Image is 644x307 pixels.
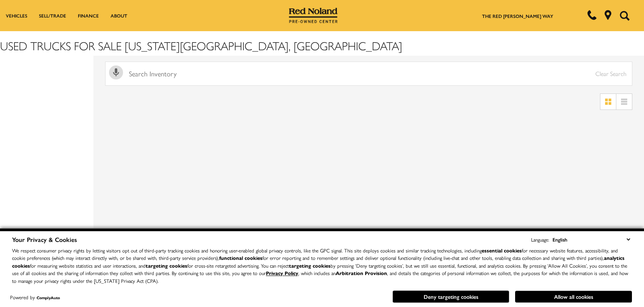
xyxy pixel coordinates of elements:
button: Allow all cookies [515,289,632,301]
strong: functional cookies [219,253,262,260]
strong: targeting cookies [146,261,187,268]
select: Language Select [551,234,632,243]
a: ComplyAuto [37,294,60,299]
button: Open the search field [617,0,632,31]
strong: targeting cookies [289,261,331,268]
span: Your Privacy & Cookies [12,234,77,243]
a: The Red [PERSON_NAME] Way [482,12,553,19]
svg: Click to toggle on voice search [109,65,123,79]
p: We respect consumer privacy rights by letting visitors opt out of third-party tracking cookies an... [12,245,632,284]
button: Deny targeting cookies [392,289,509,302]
strong: essential cookies [482,245,522,253]
div: Language: [531,236,549,241]
a: Red Noland Pre-Owned [289,11,338,18]
input: Search Inventory [105,62,632,86]
div: Powered by [10,294,60,299]
img: Red Noland Pre-Owned [289,8,338,23]
strong: analytics cookies [12,253,625,268]
a: Privacy Policy [266,268,298,275]
strong: Arbitration Provision [336,268,387,275]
